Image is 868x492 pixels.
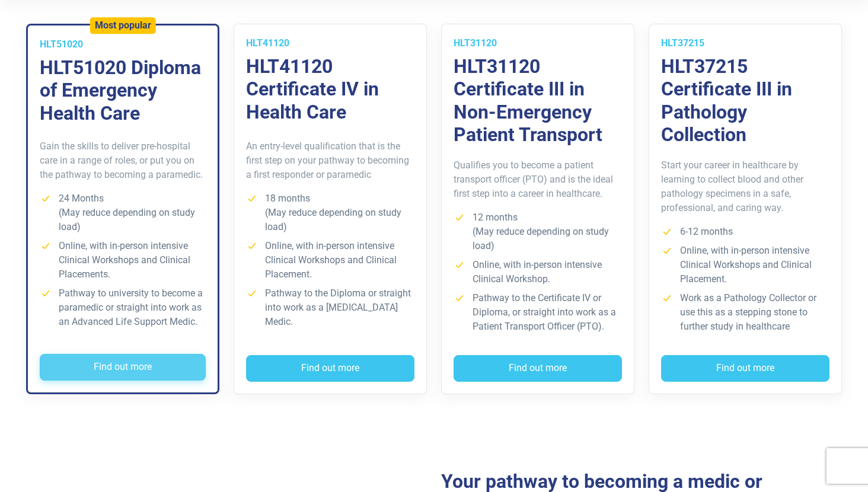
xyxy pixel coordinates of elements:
[661,158,829,215] p: Start your career in healthcare by learning to collect blood and other pathology specimens in a s...
[454,258,622,286] li: Online, with in-person intensive Clinical Workshop.
[40,354,206,381] button: Find out more
[246,37,289,49] span: HLT41120
[454,37,497,49] span: HLT31120
[441,24,634,394] a: HLT31120 HLT31120 Certificate III in Non-Emergency Patient Transport Qualifies you to become a pa...
[40,56,206,124] h3: HLT51020 Diploma of Emergency Health Care
[40,286,206,329] li: Pathway to university to become a paramedic or straight into work as an Advanced Life Support Medic.
[454,355,622,382] button: Find out more
[40,139,206,182] p: Gain the skills to deliver pre-hospital care in a range of roles, or put you on the pathway to be...
[661,55,829,146] h3: HLT37215 Certificate III in Pathology Collection
[661,225,829,239] li: 6-12 months
[454,210,622,253] li: 12 months (May reduce depending on study load)
[246,55,414,123] h3: HLT41120 Certificate IV in Health Care
[246,355,414,382] button: Find out more
[95,20,151,31] h5: Most popular
[454,158,622,201] p: Qualifies you to become a patient transport officer (PTO) and is the ideal first step into a care...
[661,291,829,334] li: Work as a Pathology Collector or use this as a stepping stone to further study in healthcare
[246,286,414,329] li: Pathway to the Diploma or straight into work as a [MEDICAL_DATA] Medic.
[26,24,219,394] a: Most popular HLT51020 HLT51020 Diploma of Emergency Health Care Gain the skills to deliver pre-ho...
[246,239,414,282] li: Online, with in-person intensive Clinical Workshops and Clinical Placement.
[246,139,414,182] p: An entry-level qualification that is the first step on your pathway to becoming a first responder...
[454,55,622,146] h3: HLT31120 Certificate III in Non-Emergency Patient Transport
[649,24,842,394] a: HLT37215 HLT37215 Certificate III in Pathology Collection Start your career in healthcare by lear...
[40,239,206,282] li: Online, with in-person intensive Clinical Workshops and Clinical Placements.
[234,24,427,394] a: HLT41120 HLT41120 Certificate IV in Health Care An entry-level qualification that is the first st...
[661,244,829,286] li: Online, with in-person intensive Clinical Workshops and Clinical Placement.
[40,191,206,234] li: 24 Months (May reduce depending on study load)
[246,191,414,234] li: 18 months (May reduce depending on study load)
[661,37,704,49] span: HLT37215
[40,39,83,50] span: HLT51020
[661,355,829,382] button: Find out more
[454,291,622,334] li: Pathway to the Certificate IV or Diploma, or straight into work as a Patient Transport Officer (P...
